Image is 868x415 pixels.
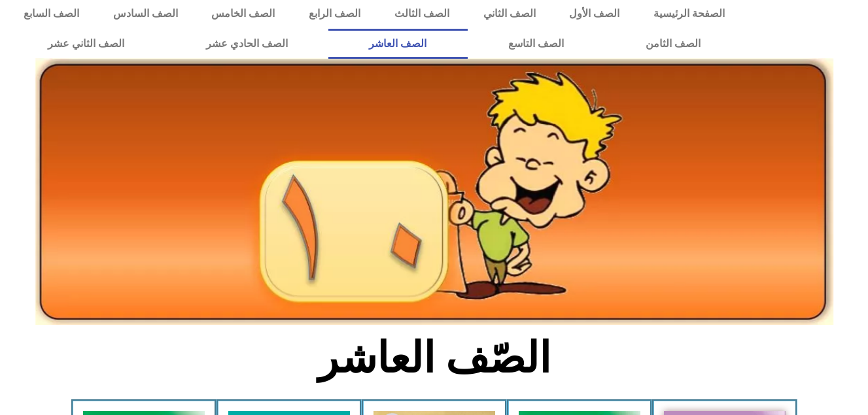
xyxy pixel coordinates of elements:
a: الصف الثاني عشر [7,29,165,59]
a: الصف الثامن [605,29,742,59]
a: الصف الحادي عشر [165,29,328,59]
h2: الصّف العاشر [218,333,650,384]
a: الصف التاسع [468,29,605,59]
a: الصف العاشر [328,29,468,59]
